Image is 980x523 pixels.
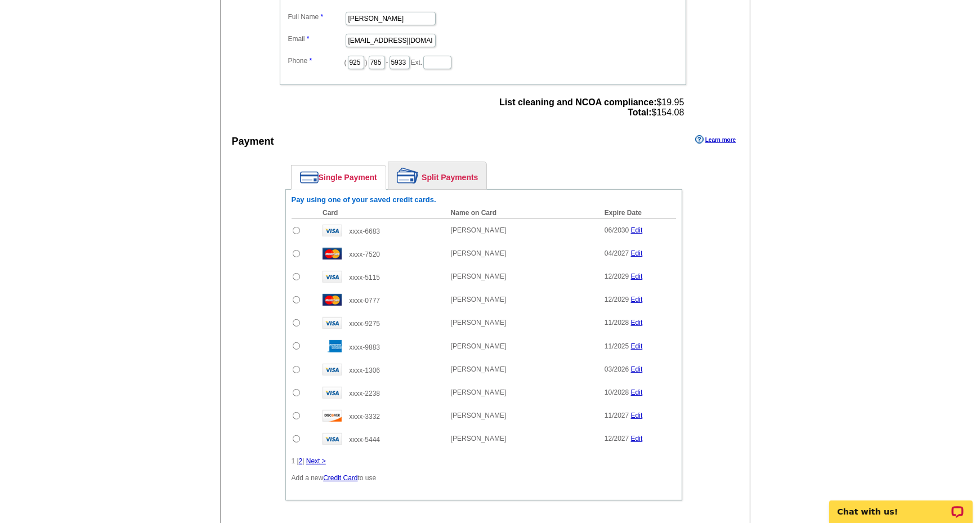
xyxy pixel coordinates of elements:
[605,342,629,350] span: 11/2025
[451,435,507,442] span: [PERSON_NAME]
[232,134,274,149] div: Payment
[285,53,681,70] dd: ( ) - Ext.
[451,319,507,327] span: [PERSON_NAME]
[631,272,643,280] a: Edit
[323,317,342,329] img: visa.gif
[605,319,629,327] span: 11/2028
[288,12,344,22] label: Full Name
[349,227,380,235] span: xxxx-6683
[451,412,507,419] span: [PERSON_NAME]
[323,294,342,306] img: mast.gif
[349,320,380,328] span: xxxx-9275
[605,296,629,303] span: 12/2029
[349,413,380,421] span: xxxx-3332
[451,272,507,280] span: [PERSON_NAME]
[323,433,342,445] img: visa.gif
[631,388,643,396] a: Edit
[292,195,676,204] h6: Pay using one of your saved credit cards.
[499,97,684,118] span: $19.95 $154.08
[631,319,643,327] a: Edit
[349,343,380,351] span: xxxx-9883
[451,226,507,234] span: [PERSON_NAME]
[499,97,656,107] strong: List cleaning and NCOA compliance:
[288,56,344,66] label: Phone
[349,366,380,374] span: xxxx-1306
[605,435,629,442] span: 12/2027
[397,168,419,184] img: split-payment.png
[631,249,643,257] a: Edit
[292,456,676,466] div: 1 | |
[628,108,651,117] strong: Total:
[323,364,342,376] img: visa.gif
[323,474,357,482] a: Credit Card
[317,207,445,219] th: Card
[323,410,342,422] img: disc.gif
[451,388,507,396] span: [PERSON_NAME]
[349,436,380,444] span: xxxx-5444
[445,207,599,219] th: Name on Card
[323,225,342,236] img: visa.gif
[631,296,643,303] a: Edit
[299,457,303,465] a: 2
[349,390,380,397] span: xxxx-2238
[605,412,629,419] span: 11/2027
[292,166,386,189] a: Single Payment
[292,473,676,483] p: Add a new to use
[451,342,507,350] span: [PERSON_NAME]
[599,207,676,219] th: Expire Date
[605,226,629,234] span: 06/2030
[631,435,643,442] a: Edit
[451,365,507,373] span: [PERSON_NAME]
[822,488,980,523] iframe: LiveChat chat widget
[605,249,629,257] span: 04/2027
[631,342,643,350] a: Edit
[323,387,342,399] img: visa.gif
[306,457,326,465] a: Next >
[349,274,380,281] span: xxxx-5115
[631,412,643,419] a: Edit
[288,34,344,44] label: Email
[349,297,380,305] span: xxxx-0777
[323,271,342,283] img: visa.gif
[300,171,319,184] img: single-payment.png
[631,365,643,373] a: Edit
[388,162,486,189] a: Split Payments
[323,248,342,260] img: mast.gif
[451,249,507,257] span: [PERSON_NAME]
[631,226,643,234] a: Edit
[695,135,736,144] a: Learn more
[323,340,342,352] img: amex.gif
[605,365,629,373] span: 03/2026
[451,296,507,303] span: [PERSON_NAME]
[605,272,629,280] span: 12/2029
[349,251,380,258] span: xxxx-7520
[605,388,629,396] span: 10/2028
